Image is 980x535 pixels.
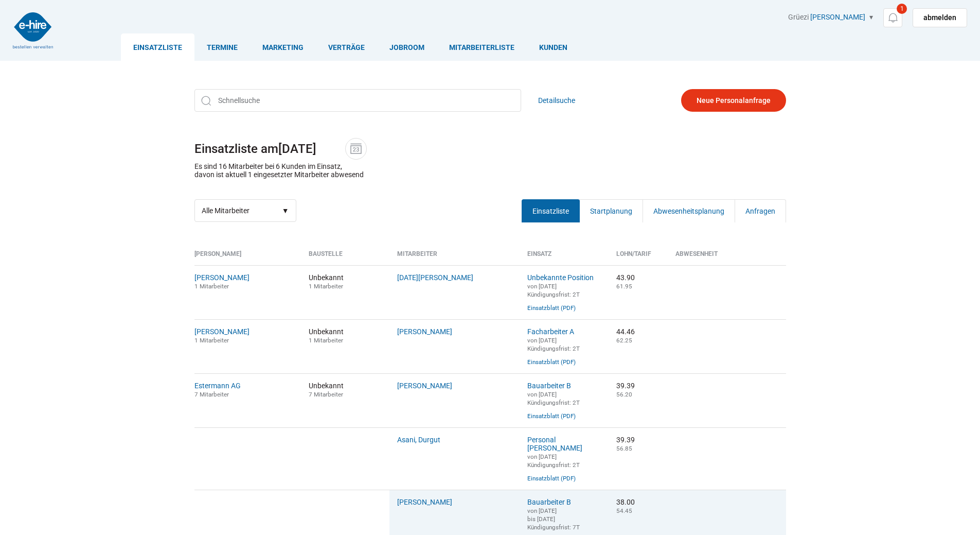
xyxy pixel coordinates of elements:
small: 62.25 [616,337,632,344]
small: von [DATE] bis [DATE] Kündigungsfrist: 7T [527,507,580,531]
small: 1 Mitarbeiter [309,337,343,344]
th: Lohn/Tarif [609,250,668,265]
span: Unbekannt [309,382,382,398]
a: [PERSON_NAME] [397,382,452,390]
img: icon-date.svg [348,141,364,157]
a: [PERSON_NAME] [397,327,452,336]
a: Asani, Durgut [397,436,440,444]
small: 7 Mitarbeiter [194,391,229,398]
a: Einsatzblatt (PDF) [527,412,576,420]
a: Bauarbeiter B [527,382,571,390]
a: 1 [883,8,902,27]
small: 56.20 [616,391,632,398]
th: [PERSON_NAME] [194,250,301,265]
a: Anfragen [735,199,786,222]
a: Verträge [316,33,377,61]
a: Einsatzblatt (PDF) [527,358,576,366]
span: 1 [897,4,907,14]
a: abmelden [913,8,967,27]
small: von [DATE] Kündigungsfrist: 2T [527,391,580,406]
nobr: 39.39 [616,382,635,390]
a: Termine [194,33,250,61]
a: Facharbeiter A [527,327,574,336]
small: 54.45 [616,507,632,514]
a: Abwesenheitsplanung [643,199,735,222]
h1: Einsatzliste am [194,138,786,160]
th: Baustelle [301,250,390,265]
a: [DATE][PERSON_NAME] [397,273,473,282]
a: Neue Personalanfrage [681,89,786,112]
a: Einsatzliste [121,33,194,61]
img: icon-notification.svg [886,11,899,24]
small: von [DATE] Kündigungsfrist: 2T [527,337,580,352]
span: Unbekannt [309,327,382,344]
div: Grüezi [788,13,967,27]
a: Kunden [527,33,580,61]
a: Einsatzblatt (PDF) [527,304,576,312]
small: 56.85 [616,445,632,452]
small: von [DATE] Kündigungsfrist: 2T [527,453,580,469]
p: Es sind 16 Mitarbeiter bei 6 Kunden im Einsatz, davon ist aktuell 1 eingesetzter Mitarbeiter abwe... [194,162,364,179]
a: Personal [PERSON_NAME] [527,436,582,452]
nobr: 38.00 [616,498,635,506]
input: Schnellsuche [194,89,521,112]
a: Marketing [250,33,316,61]
a: Estermann AG [194,382,241,390]
th: Einsatz [520,250,609,265]
nobr: 44.46 [616,327,635,336]
small: 7 Mitarbeiter [309,391,343,398]
a: Mitarbeiterliste [437,33,527,61]
a: Startplanung [579,199,643,222]
a: Detailsuche [538,89,575,112]
a: [PERSON_NAME] [194,273,250,282]
small: 61.95 [616,283,632,290]
a: Jobroom [377,33,437,61]
small: von [DATE] Kündigungsfrist: 2T [527,283,580,298]
a: Einsatzblatt (PDF) [527,475,576,482]
small: 1 Mitarbeiter [309,283,343,290]
nobr: 39.39 [616,436,635,444]
a: Unbekannte Position [527,273,594,282]
a: [PERSON_NAME] [194,327,250,336]
span: Unbekannt [309,273,382,290]
small: 1 Mitarbeiter [194,283,229,290]
small: 1 Mitarbeiter [194,337,229,344]
th: Mitarbeiter [389,250,520,265]
a: [PERSON_NAME] [397,498,452,506]
a: Bauarbeiter B [527,498,571,506]
nobr: 43.90 [616,273,635,282]
a: Einsatzliste [522,199,580,222]
th: Abwesenheit [668,250,786,265]
a: [PERSON_NAME] [810,13,865,21]
img: logo2.png [13,12,53,48]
